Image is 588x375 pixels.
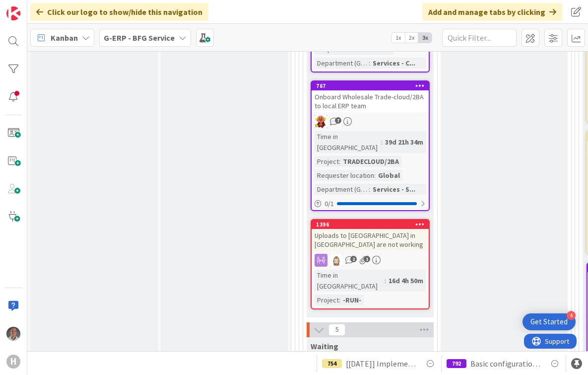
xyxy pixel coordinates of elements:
span: 2x [405,33,418,43]
div: Rv [312,254,429,267]
span: : [369,58,370,69]
div: Requester location [315,170,374,181]
span: Basic configuration Isah test environment HSG [470,358,541,370]
div: TRADECLOUD/2BA [340,156,401,167]
div: Onboard Wholesale Trade-cloud/2BA to local ERP team [312,90,429,112]
div: Time in [GEOGRAPHIC_DATA] [315,131,381,153]
span: 5 [328,324,345,336]
div: H [6,355,20,369]
div: 1396 [316,221,429,228]
span: : [369,184,370,195]
span: [[DATE]] Implement Accountview BI information- [Data Transport to BI Datalake] [346,358,416,370]
span: : [339,295,340,305]
div: Get Started [530,317,568,327]
div: Add and manage tabs by clicking [422,3,562,21]
div: 4 [567,311,576,320]
div: Department (G-ERP) [315,58,369,69]
img: PS [6,327,20,341]
span: 0 / 1 [325,199,334,209]
span: Kanban [51,32,78,44]
div: LC [312,115,429,128]
div: Uploads to [GEOGRAPHIC_DATA] in [GEOGRAPHIC_DATA] are not working [312,229,429,251]
span: : [374,170,376,181]
div: Open Get Started checklist, remaining modules: 4 [523,313,576,330]
span: 2 [350,256,357,262]
div: 0/1 [312,198,429,210]
div: 754 [322,359,342,368]
div: Time in [GEOGRAPHIC_DATA] [315,270,385,292]
div: Click our logo to show/hide this navigation [30,3,208,21]
a: 767Onboard Wholesale Trade-cloud/2BA to local ERP teamLCTime in [GEOGRAPHIC_DATA]:39d 21h 34mProj... [311,80,430,211]
div: 39d 21h 34m [383,137,426,148]
img: Visit kanbanzone.com [6,6,20,20]
div: 767 [312,81,429,90]
div: 1396 [312,220,429,229]
div: -RUN- [340,295,364,305]
div: Project [315,295,339,305]
span: 1 [364,256,370,262]
div: 1396Uploads to [GEOGRAPHIC_DATA] in [GEOGRAPHIC_DATA] are not working [312,220,429,251]
span: 3x [418,33,432,43]
span: 1x [392,33,405,43]
span: Support [21,1,45,13]
span: Waiting [311,341,338,351]
div: 767 [316,82,429,89]
div: Services - S... [370,184,418,195]
div: Global [376,170,402,181]
input: Quick Filter... [442,29,517,47]
span: : [381,137,383,148]
span: : [339,156,340,167]
div: 16d 4h 50m [386,275,426,286]
div: Department (G-ERP) [315,184,369,195]
img: Rv [330,254,343,267]
img: LC [315,115,327,128]
a: 1396Uploads to [GEOGRAPHIC_DATA] in [GEOGRAPHIC_DATA] are not workingRvTime in [GEOGRAPHIC_DATA]:... [311,219,430,309]
span: : [385,275,386,286]
b: G-ERP - BFG Service [104,33,175,43]
div: Services - C... [370,58,418,69]
div: 767Onboard Wholesale Trade-cloud/2BA to local ERP team [312,81,429,112]
div: Project [315,156,339,167]
span: 7 [335,117,341,124]
div: 792 [447,359,466,368]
